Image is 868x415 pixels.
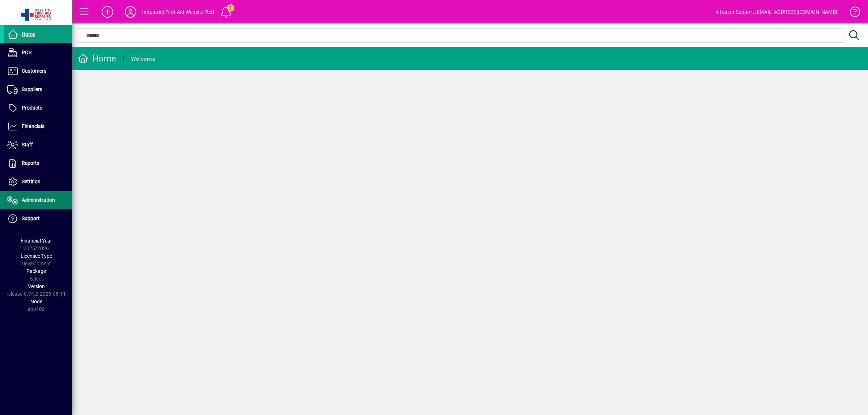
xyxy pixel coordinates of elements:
[119,5,142,18] button: Profile
[78,53,116,64] div: Home
[844,1,859,25] a: Knowledge Base
[22,215,40,221] span: Support
[4,136,72,154] a: Staff
[26,268,46,274] span: Package
[22,31,35,37] span: Home
[142,6,214,18] div: Industrial First Aid Website Test
[22,105,42,111] span: Products
[4,191,72,209] a: Administration
[4,173,72,191] a: Settings
[96,5,119,18] button: Add
[22,142,33,147] span: Staff
[21,253,52,259] span: Licensee Type
[21,238,52,244] span: Financial Year
[22,160,39,166] span: Reports
[4,117,72,136] a: Financials
[715,6,837,18] div: Infusion Support [EMAIL_ADDRESS][DOMAIN_NAME]
[4,62,72,80] a: Customers
[28,283,45,289] span: Version
[4,99,72,117] a: Products
[30,299,42,304] span: Node
[22,50,31,55] span: POS
[4,154,72,172] a: Reports
[131,53,155,65] div: Welcome
[4,210,72,228] a: Support
[22,179,40,184] span: Settings
[4,81,72,99] a: Suppliers
[22,123,44,129] span: Financials
[22,86,42,92] span: Suppliers
[4,44,72,62] a: POS
[22,197,55,203] span: Administration
[22,68,46,74] span: Customers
